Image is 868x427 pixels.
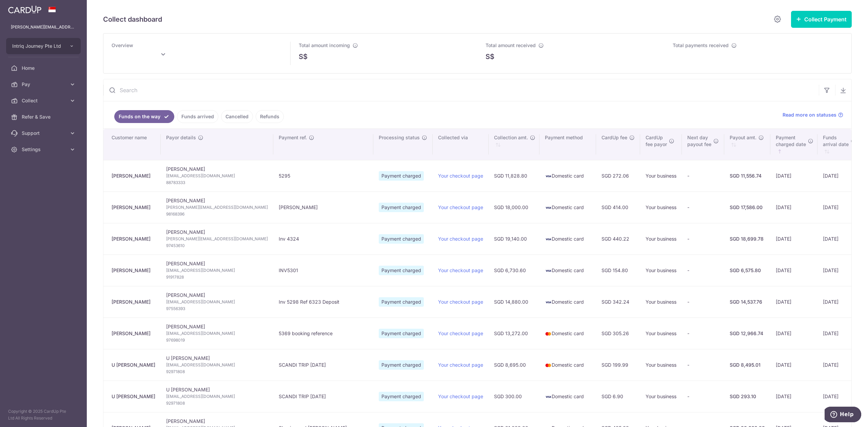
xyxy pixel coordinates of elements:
[299,42,350,48] span: Total amount incoming
[770,223,817,255] td: [DATE]
[22,97,66,104] span: Collect
[539,381,596,412] td: Domestic card
[15,5,29,11] span: Help
[770,255,817,286] td: [DATE]
[112,172,155,179] div: [PERSON_NAME]
[640,381,682,412] td: Your business
[279,134,307,141] span: Payment ref.
[494,134,528,141] span: Collection amt.
[724,129,770,160] th: Payout amt. : activate to sort column ascending
[817,255,860,286] td: [DATE]
[817,349,860,381] td: [DATE]
[379,203,424,212] span: Payment charged
[161,349,273,381] td: U [PERSON_NAME]
[273,349,373,381] td: SCANDI TRIP [DATE]
[730,393,765,400] div: SGD 293.10
[273,318,373,349] td: 5369 booking reference
[817,191,860,223] td: [DATE]
[112,393,155,400] div: U [PERSON_NAME]
[817,286,860,318] td: [DATE]
[489,223,539,255] td: SGD 19,140.00
[379,392,424,401] span: Payment charged
[22,146,66,153] span: Settings
[438,173,483,179] a: Your checkout page
[539,223,596,255] td: Domestic card
[112,236,155,242] div: [PERSON_NAME]
[273,223,373,255] td: Inv 4324
[545,267,552,274] img: visa-sm-192604c4577d2d35970c8ed26b86981c2741ebd56154ab54ad91a526f0f24972.png
[112,42,133,48] span: Overview
[730,299,765,305] div: SGD 14,537.76
[166,299,268,305] span: [EMAIL_ADDRESS][DOMAIN_NAME]
[770,286,817,318] td: [DATE]
[545,362,552,369] img: mastercard-sm-87a3fd1e0bddd137fecb07648320f44c262e2538e7db6024463105ddbc961eb2.png
[166,236,268,242] span: [PERSON_NAME][EMAIL_ADDRESS][DOMAIN_NAME]
[22,130,66,137] span: Support
[161,255,273,286] td: [PERSON_NAME]
[379,297,424,307] span: Payment charged
[438,236,483,242] a: Your checkout page
[673,42,729,48] span: Total payments received
[687,134,711,148] span: Next day payout fee
[596,223,640,255] td: SGD 440.22
[640,255,682,286] td: Your business
[489,318,539,349] td: SGD 13,272.00
[161,160,273,191] td: [PERSON_NAME]
[682,160,724,191] td: -
[112,204,155,211] div: [PERSON_NAME]
[166,305,268,312] span: 97556393
[489,160,539,191] td: SGD 11,828.80
[682,381,724,412] td: -
[438,299,483,305] a: Your checkout page
[817,129,860,160] th: Fundsarrival date : activate to sort column ascending
[161,129,273,160] th: Payor details
[730,330,765,337] div: SGD 12,966.74
[489,255,539,286] td: SGD 6,730.60
[273,191,373,223] td: [PERSON_NAME]
[640,160,682,191] td: Your business
[539,191,596,223] td: Domestic card
[539,349,596,381] td: Domestic card
[776,134,806,148] span: Payment charged date
[545,299,552,306] img: visa-sm-192604c4577d2d35970c8ed26b86981c2741ebd56154ab54ad91a526f0f24972.png
[640,318,682,349] td: Your business
[486,42,536,48] span: Total amount received
[682,129,724,160] th: Next daypayout fee
[373,129,433,160] th: Processing status
[489,286,539,318] td: SGD 14,880.00
[545,236,552,243] img: visa-sm-192604c4577d2d35970c8ed26b86981c2741ebd56154ab54ad91a526f0f24972.png
[596,255,640,286] td: SGD 154.80
[438,393,483,399] a: Your checkout page
[646,134,667,148] span: CardUp fee payor
[166,179,268,186] span: 88783333
[166,362,268,368] span: [EMAIL_ADDRESS][DOMAIN_NAME]
[438,204,483,210] a: Your checkout page
[817,318,860,349] td: [DATE]
[539,318,596,349] td: Domestic card
[379,134,420,141] span: Processing status
[103,79,819,101] input: Search
[596,349,640,381] td: SGD 199.99
[22,114,66,120] span: Refer & Save
[161,191,273,223] td: [PERSON_NAME]
[11,24,76,30] p: [PERSON_NAME][EMAIL_ADDRESS][DOMAIN_NAME]
[379,360,424,370] span: Payment charged
[166,274,268,281] span: 91917828
[221,110,253,123] a: Cancelled
[489,381,539,412] td: SGD 300.00
[166,337,268,344] span: 97698019
[817,381,860,412] td: [DATE]
[166,211,268,218] span: 98168396
[166,267,268,274] span: [EMAIL_ADDRESS][DOMAIN_NAME]
[256,110,284,123] a: Refunds
[539,160,596,191] td: Domestic card
[682,349,724,381] td: -
[640,286,682,318] td: Your business
[379,171,424,181] span: Payment charged
[438,362,483,368] a: Your checkout page
[22,81,66,88] span: Pay
[22,65,66,72] span: Home
[273,160,373,191] td: 5295
[823,134,849,148] span: Funds arrival date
